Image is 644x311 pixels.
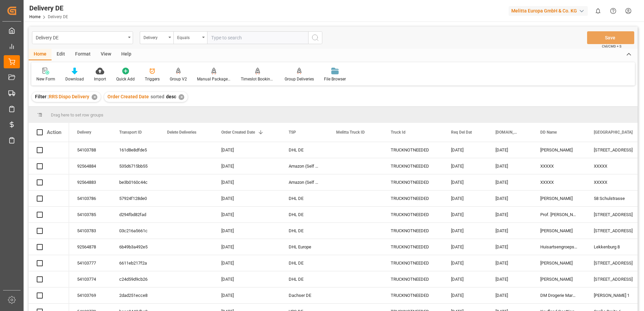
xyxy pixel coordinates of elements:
[532,158,586,174] div: XXXXX
[29,3,68,13] div: Delivery DE
[487,142,532,158] div: [DATE]
[69,223,111,239] div: 54103783
[383,158,443,174] div: TRUCKNOTNEEDED
[281,287,328,303] div: Dachser DE
[145,76,160,82] div: Triggers
[29,142,69,158] div: Press SPACE to select this row.
[51,112,103,117] span: Drag here to set row groups
[69,271,111,287] div: 54103774
[213,174,281,190] div: [DATE]
[213,239,281,255] div: [DATE]
[487,158,532,174] div: [DATE]
[65,76,84,82] div: Download
[116,76,135,82] div: Quick Add
[241,76,275,82] div: Timeslot Booking Report
[383,223,443,239] div: TRUCKNOTNEEDED
[94,76,106,82] div: Import
[197,76,231,82] div: Manual Package TypeDetermination
[285,76,314,82] div: Group Deliveries
[540,130,557,135] span: DD Name
[532,142,586,158] div: [PERSON_NAME]
[221,130,255,135] span: Order Created Date
[213,223,281,239] div: [DATE]
[69,142,111,158] div: 54103788
[29,14,40,19] a: Home
[443,142,487,158] div: [DATE]
[532,174,586,190] div: XXXXX
[111,255,159,271] div: 6611eb217f2a
[509,4,590,17] button: Melitta Europa GmbH & Co. KG
[281,142,328,158] div: DHL DE
[383,174,443,190] div: TRUCKNOTNEEDED
[487,191,532,206] div: [DATE]
[29,271,69,287] div: Press SPACE to select this row.
[143,33,166,41] div: Delivery
[487,255,532,271] div: [DATE]
[29,158,69,174] div: Press SPACE to select this row.
[281,239,328,255] div: DHL Europe
[92,94,97,100] div: ✕
[532,239,586,255] div: Huisartsengroepspraktijk Bloemendaa
[487,207,532,222] div: [DATE]
[29,239,69,255] div: Press SPACE to select this row.
[111,271,159,287] div: c24d59d9cb26
[69,158,111,174] div: 92564884
[532,271,586,287] div: [PERSON_NAME]
[111,287,159,303] div: 2dad251ecce8
[213,158,281,174] div: [DATE]
[289,130,296,135] span: TSP
[487,287,532,303] div: [DATE]
[383,191,443,206] div: TRUCKNOTNEEDED
[281,223,328,239] div: DHL DE
[29,174,69,191] div: Press SPACE to select this row.
[32,31,133,44] button: open menu
[111,142,159,158] div: 161d8e8dfde5
[213,271,281,287] div: [DATE]
[532,207,586,222] div: Prof. [PERSON_NAME]
[167,130,196,135] span: Delete Deliveries
[308,31,322,44] button: search button
[590,3,606,19] button: show 0 new notifications
[177,33,200,41] div: Equals
[281,158,328,174] div: Amazon (Self Pickup)
[509,6,588,16] div: Melitta Europa GmbH & Co. KG
[29,223,69,239] div: Press SPACE to select this row.
[213,191,281,206] div: [DATE]
[36,33,126,41] div: Delivery DE
[532,287,586,303] div: DM Drogerie Markt GmbH CO KG
[36,76,55,82] div: New Form
[49,94,89,99] span: RRS Dispo Delivery
[69,174,111,190] div: 92564883
[443,158,487,174] div: [DATE]
[69,287,111,303] div: 54103769
[383,239,443,255] div: TRUCKNOTNEEDED
[281,271,328,287] div: DHL DE
[70,49,96,60] div: Format
[111,223,159,239] div: 03c216a5661c
[111,207,159,222] div: d294fbd82fad
[69,239,111,255] div: 92564878
[487,174,532,190] div: [DATE]
[487,239,532,255] div: [DATE]
[443,255,487,271] div: [DATE]
[443,223,487,239] div: [DATE]
[207,31,308,44] input: Type to search
[173,31,207,44] button: open menu
[281,191,328,206] div: DHL DE
[443,191,487,206] div: [DATE]
[383,207,443,222] div: TRUCKNOTNEEDED
[602,44,621,49] span: Ctrl/CMD + S
[443,287,487,303] div: [DATE]
[69,207,111,222] div: 54103785
[29,255,69,271] div: Press SPACE to select this row.
[96,49,116,60] div: View
[487,223,532,239] div: [DATE]
[77,130,91,135] span: Delivery
[107,94,149,99] span: Order Created Date
[594,130,633,135] span: [GEOGRAPHIC_DATA]
[281,174,328,190] div: Amazon (Self Pickup)
[111,239,159,255] div: 6b49b3a492e5
[606,3,621,19] button: Help Center
[213,207,281,222] div: [DATE]
[213,287,281,303] div: [DATE]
